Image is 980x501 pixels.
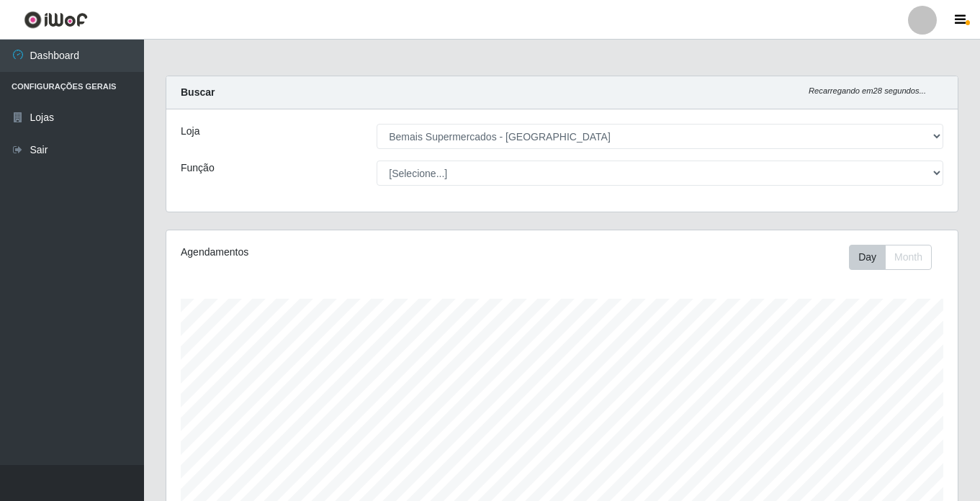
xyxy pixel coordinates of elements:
[849,245,886,270] button: Day
[181,161,215,176] label: Função
[24,11,88,29] img: CoreUI Logo
[849,245,943,270] div: Toolbar with button groups
[181,245,486,260] div: Agendamentos
[181,124,199,139] label: Loja
[885,245,932,270] button: Month
[849,245,932,270] div: First group
[181,86,215,98] strong: Buscar
[809,86,926,95] i: Recarregando em 28 segundos...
